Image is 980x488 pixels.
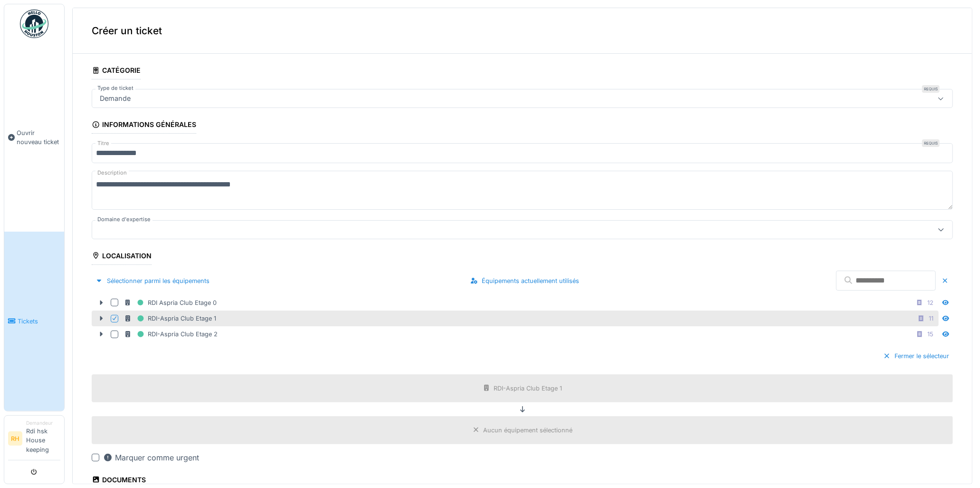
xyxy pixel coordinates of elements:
[92,117,196,134] div: Informations générales
[124,312,216,324] div: RDI-Aspria Club Etage 1
[26,420,60,458] li: Rdi hsk House keeping
[4,232,64,411] a: Tickets
[95,84,135,92] label: Type de ticket
[73,8,972,54] div: Créer un ticket
[494,384,562,393] div: RDI-Aspria Club Etage 1
[929,314,933,323] div: 11
[124,328,218,340] div: RDI-Aspria Club Etage 2
[17,128,60,146] span: Ouvrir nouveau ticket
[922,139,940,147] div: Requis
[927,298,933,307] div: 12
[95,167,129,179] label: Description
[92,63,141,79] div: Catégorie
[92,249,152,265] div: Localisation
[879,350,953,362] div: Fermer le sélecteur
[103,452,199,463] div: Marquer comme urgent
[466,274,583,287] div: Équipements actuellement utilisés
[927,330,933,339] div: 15
[8,431,22,446] li: RH
[20,10,48,38] img: Badge_color-CXgf-gQk.svg
[26,420,60,427] div: Demandeur
[92,274,213,287] div: Sélectionner parmi les équipements
[8,420,60,460] a: RH DemandeurRdi hsk House keeping
[484,426,573,435] div: Aucun équipement sélectionné
[922,85,940,93] div: Requis
[95,215,152,224] label: Domaine d'expertise
[18,317,60,326] span: Tickets
[95,139,111,147] label: Titre
[4,43,64,232] a: Ouvrir nouveau ticket
[124,297,217,309] div: RDI Aspria Club Etage 0
[96,93,134,104] div: Demande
